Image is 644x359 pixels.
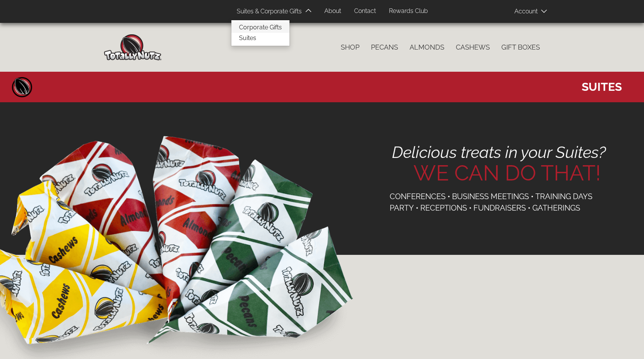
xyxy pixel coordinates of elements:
a: Almonds [404,39,450,55]
a: Suites & Corporate Gifts [231,4,304,19]
a: Suites [231,33,289,44]
span: We can do that! [413,161,637,185]
img: Home [104,34,161,60]
a: Cashews [450,39,496,55]
span: Suites [582,76,622,95]
a: Home [11,76,34,98]
a: Contact [348,4,382,19]
a: Pecans [365,39,404,55]
em: Delicious treats in your Suites? [392,143,606,162]
span: Training Days Party [390,192,592,213]
a: Gift Boxes [496,39,546,55]
span: Business Meetings [452,192,529,201]
a: Rewards Club [383,4,434,19]
span: Conferences [390,192,446,201]
a: Corporate Gifts [231,22,289,33]
span: Fundraisers [473,203,526,213]
a: Shop [335,39,365,55]
span: Receptions [420,203,467,213]
span: Gatherings [532,203,580,213]
a: About [319,4,347,19]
